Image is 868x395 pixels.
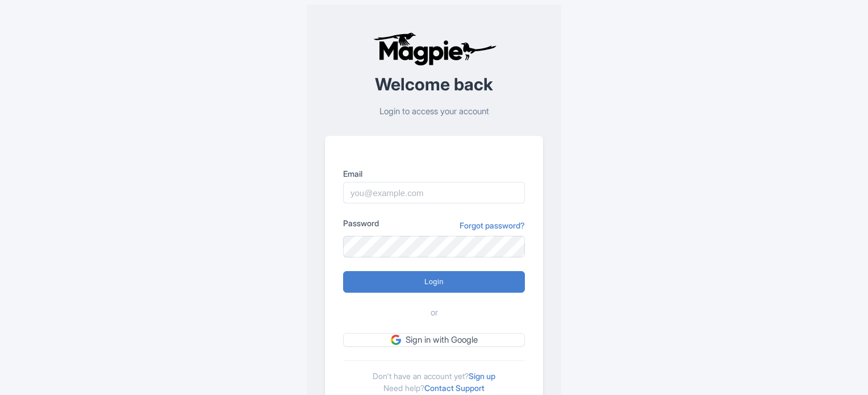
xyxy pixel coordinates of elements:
[325,105,543,118] p: Login to access your account
[343,271,525,293] input: Login
[343,168,525,180] label: Email
[343,182,525,203] input: you@example.com
[370,32,498,66] img: logo-ab69f6fb50320c5b225c76a69d11143b.png
[431,306,438,319] span: or
[469,371,495,381] a: Sign up
[424,383,485,393] a: Contact Support
[343,333,525,347] a: Sign in with Google
[391,335,401,345] img: google.svg
[343,217,379,229] label: Password
[460,219,525,231] a: Forgot password?
[343,360,525,394] div: Don't have an account yet? Need help?
[325,75,543,94] h2: Welcome back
